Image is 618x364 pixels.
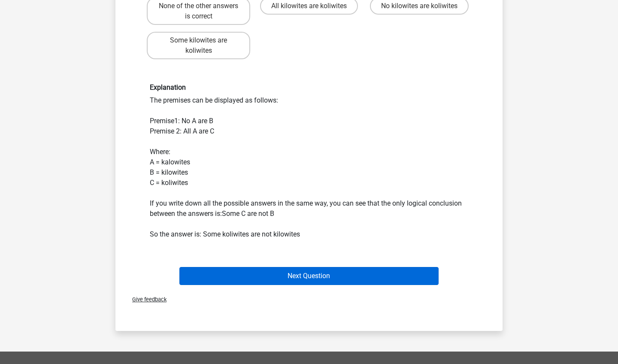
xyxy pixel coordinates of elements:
button: Next Question [179,267,439,285]
div: The premises can be displayed as follows: Premise1: No A are B Premise 2: All A are C Where: A = ... [143,83,475,239]
span: Give feedback [125,296,167,303]
h6: Explanation [150,83,468,91]
label: Some kilowites are koliwites [147,32,250,59]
